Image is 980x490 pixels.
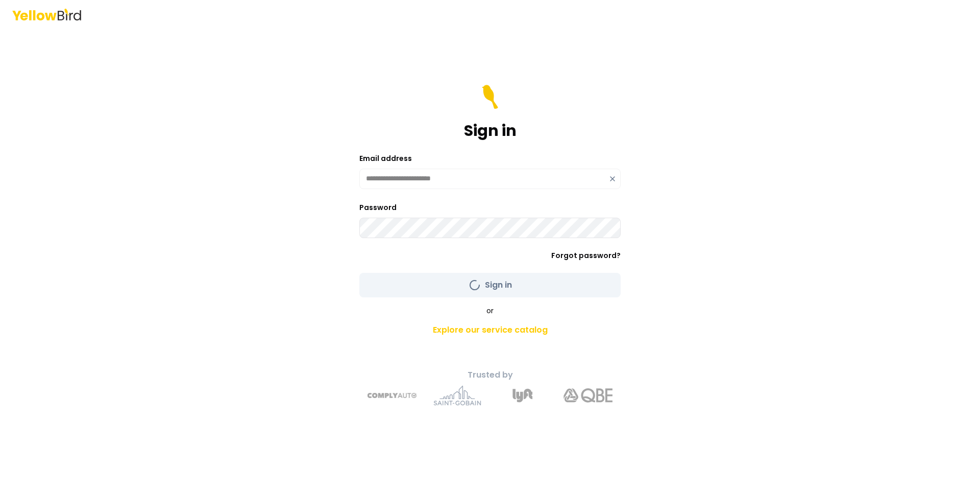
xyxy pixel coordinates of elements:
[464,122,517,140] h1: Sign in
[310,369,670,381] p: Trusted by
[486,306,494,316] span: or
[359,202,397,213] label: Password
[359,153,412,164] label: Email address
[310,320,670,340] a: Explore our service catalog
[551,250,621,261] a: Forgot password?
